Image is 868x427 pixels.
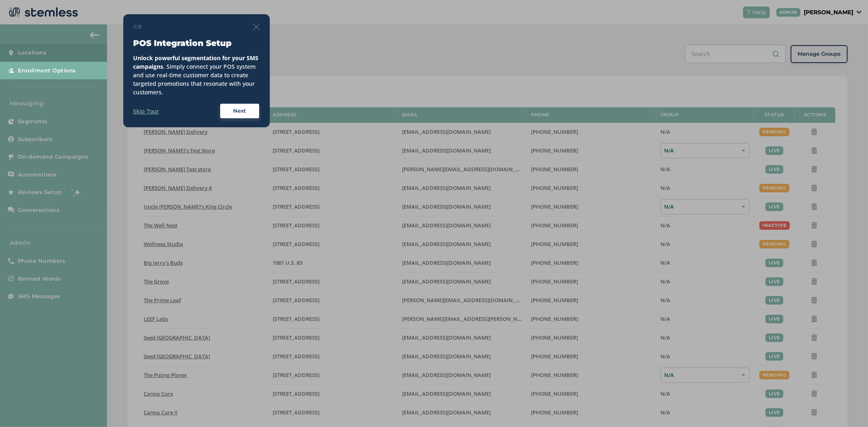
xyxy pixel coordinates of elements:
[18,67,76,75] span: Enrollment Options
[133,54,258,70] strong: Unlock powerful segmentation for your SMS campaigns
[133,22,142,31] span: 1/8
[133,37,260,49] h3: POS Integration Setup
[827,388,868,427] iframe: Chat Widget
[219,103,260,119] button: Next
[133,54,260,96] div: . Simply connect your POS system and use real-time customer data to create targeted promotions th...
[233,107,246,115] span: Next
[133,107,159,115] label: Skip Tour
[253,23,260,30] img: icon-close-thin-accent-606ae9a3.svg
